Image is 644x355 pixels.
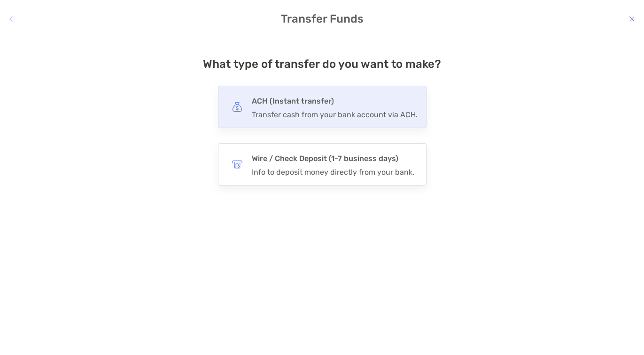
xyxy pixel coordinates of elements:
img: button icon [232,159,242,169]
h4: What type of transfer do you want to make? [203,57,441,71]
h4: ACH (Instant transfer) [252,95,418,108]
div: Info to deposit money directly from your bank. [252,168,414,177]
div: Transfer cash from your bank account via ACH. [252,110,418,119]
h4: Wire / Check Deposit (1-7 business days) [252,152,414,165]
img: button icon [232,102,242,112]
